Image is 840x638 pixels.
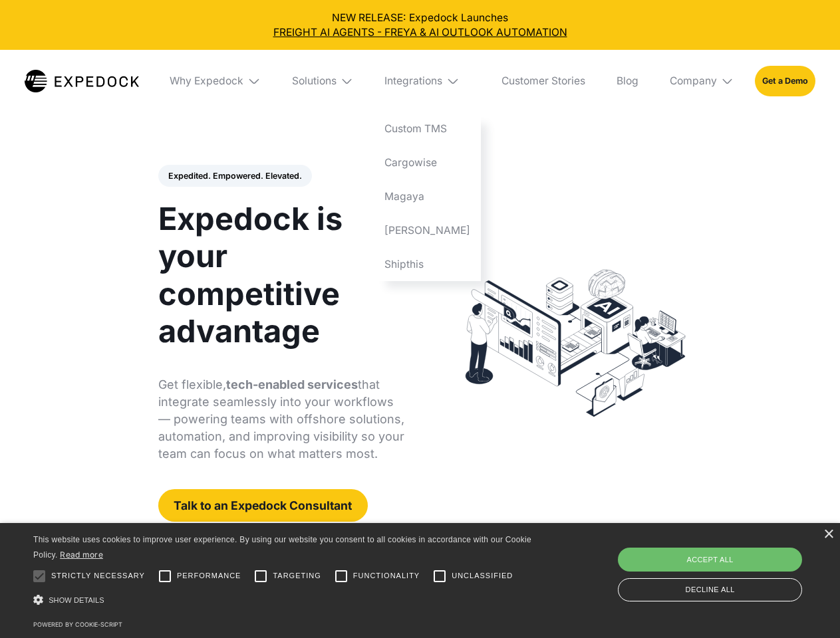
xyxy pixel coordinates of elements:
[281,50,364,112] div: Solutions
[60,550,103,560] a: Read more
[33,621,122,628] a: Powered by cookie-script
[158,200,405,350] h1: Expedock is your competitive advantage
[374,112,481,281] nav: Integrations
[606,50,648,112] a: Blog
[374,146,481,180] a: Cargowise
[384,74,442,88] div: Integrations
[292,74,337,88] div: Solutions
[374,213,481,247] a: [PERSON_NAME]
[755,66,815,96] a: Get a Demo
[452,570,513,582] span: Unclassified
[160,50,271,112] div: Why Expedock
[374,112,481,146] a: Custom TMS
[11,11,830,40] div: NEW RELEASE: Expedock Launches
[177,570,241,582] span: Performance
[374,247,481,281] a: Shipthis
[226,377,358,391] strong: tech-enabled services
[158,376,405,463] p: Get flexible, that integrate seamlessly into your workflows — powering teams with offshore soluti...
[49,596,104,604] span: Show details
[170,74,243,88] div: Why Expedock
[158,489,368,522] a: Talk to an Expedock Consultant
[51,570,145,582] span: Strictly necessary
[491,50,595,112] a: Customer Stories
[374,179,481,213] a: Magaya
[619,494,840,638] iframe: Chat Widget
[670,74,717,88] div: Company
[33,591,536,609] div: Show details
[273,570,321,582] span: Targeting
[33,535,531,560] span: This website uses cookies to improve user experience. By using our website you consent to all coo...
[374,50,481,112] div: Integrations
[659,50,744,112] div: Company
[353,570,420,582] span: Functionality
[11,25,830,40] a: FREIGHT AI AGENTS - FREYA & AI OUTLOOK AUTOMATION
